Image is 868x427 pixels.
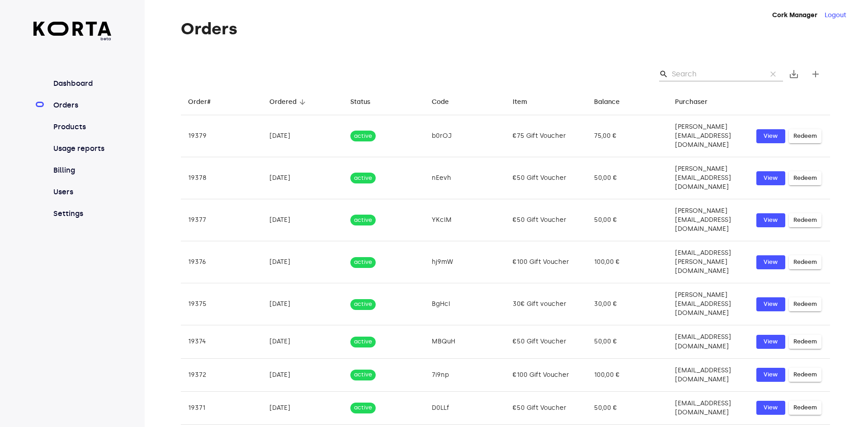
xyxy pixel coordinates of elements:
input: Search [672,67,759,81]
button: View [756,255,785,269]
span: View [761,173,781,183]
button: Logout [825,11,846,20]
td: 19376 [181,241,262,283]
td: [DATE] [262,241,344,283]
td: MBQuH [425,325,506,358]
td: €50 Gift Voucher [505,391,587,424]
td: [PERSON_NAME][EMAIL_ADDRESS][DOMAIN_NAME] [668,283,749,325]
div: Ordered [269,97,297,108]
td: D0LLf [425,391,506,424]
button: View [756,401,785,415]
span: View [761,370,781,380]
td: [DATE] [262,358,344,391]
span: active [350,404,376,412]
span: View [761,299,781,310]
td: 7i9np [425,358,506,391]
td: [EMAIL_ADDRESS][DOMAIN_NAME] [668,391,749,424]
a: Billing [52,165,112,176]
td: [PERSON_NAME][EMAIL_ADDRESS][DOMAIN_NAME] [668,115,749,157]
span: beta [33,36,112,42]
span: active [350,174,376,183]
td: [EMAIL_ADDRESS][DOMAIN_NAME] [668,358,749,391]
a: beta [33,22,112,42]
span: Redeem [793,370,817,380]
td: 100,00 € [587,358,668,391]
span: Redeem [793,215,817,225]
span: active [350,338,376,346]
td: [DATE] [262,325,344,358]
td: hj9mW [425,241,506,283]
span: Ordered [269,97,308,108]
span: arrow_downward [298,98,307,106]
td: [PERSON_NAME][EMAIL_ADDRESS][DOMAIN_NAME] [668,199,749,241]
td: 100,00 € [587,241,668,283]
td: €75 Gift Voucher [505,115,587,157]
td: 19379 [181,115,262,157]
td: [DATE] [262,391,344,424]
a: Dashboard [52,78,112,89]
div: Status [350,97,370,108]
button: View [756,213,785,227]
button: Export [783,63,805,85]
span: View [761,257,781,267]
span: active [350,371,376,379]
td: 75,00 € [587,115,668,157]
span: Code [432,97,461,108]
span: Redeem [793,403,817,413]
td: €50 Gift Voucher [505,157,587,199]
span: Search [659,70,668,79]
span: Redeem [793,337,817,347]
div: Purchaser [675,97,708,108]
a: Orders [52,100,112,111]
td: [EMAIL_ADDRESS][DOMAIN_NAME] [668,325,749,358]
td: €50 Gift Voucher [505,325,587,358]
span: active [350,216,376,225]
td: [EMAIL_ADDRESS][PERSON_NAME][DOMAIN_NAME] [668,241,749,283]
td: [PERSON_NAME][EMAIL_ADDRESS][DOMAIN_NAME] [668,157,749,199]
td: 30,00 € [587,283,668,325]
button: View [756,129,785,143]
button: Redeem [789,297,821,311]
button: View [756,368,785,382]
td: [DATE] [262,283,344,325]
a: View [756,335,785,349]
td: 19371 [181,391,262,424]
span: Status [350,97,382,108]
td: 19372 [181,358,262,391]
td: [DATE] [262,199,344,241]
a: Settings [52,208,112,219]
span: Redeem [793,257,817,267]
td: [DATE] [262,115,344,157]
td: 50,00 € [587,391,668,424]
td: 50,00 € [587,199,668,241]
div: Order# [188,97,211,108]
img: Korta [33,22,112,36]
span: View [761,131,781,141]
button: View [756,171,785,185]
td: 19374 [181,325,262,358]
span: Redeem [793,299,817,310]
button: Redeem [789,255,821,269]
span: active [350,258,376,267]
span: Redeem [793,131,817,141]
td: 19377 [181,199,262,241]
span: Order# [188,97,222,108]
button: Redeem [789,368,821,382]
span: View [761,337,781,347]
td: 19378 [181,157,262,199]
button: Create new gift card [805,63,826,85]
button: Redeem [789,401,821,415]
td: [DATE] [262,157,344,199]
button: View [756,297,785,311]
div: Code [432,97,449,108]
td: €50 Gift Voucher [505,199,587,241]
td: b0rOJ [425,115,506,157]
span: Purchaser [675,97,719,108]
td: €100 Gift Voucher [505,358,587,391]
